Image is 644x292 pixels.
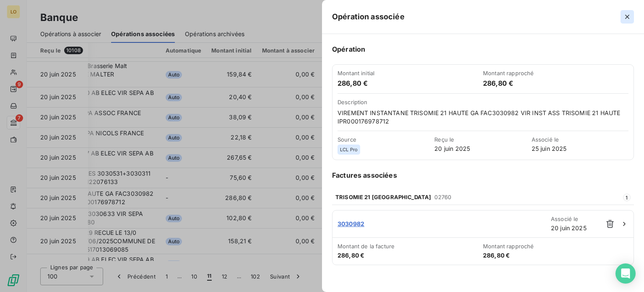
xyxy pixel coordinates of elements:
[332,44,634,54] h6: Opération
[338,99,368,105] span: Description
[434,194,620,201] span: 02760
[338,251,483,260] span: 286,80 €
[532,145,628,153] span: 25 juin 2025
[338,243,483,250] span: Montant de la facture
[532,136,628,143] span: Associé le
[338,78,483,88] h6: 286,80 €
[483,243,628,250] span: Montant rapproché
[338,70,483,76] span: Montant initial
[434,145,531,153] span: 20 juin 2025
[335,194,431,201] span: TRISOMIE 21 [GEOGRAPHIC_DATA]
[483,78,628,88] h6: 286,80 €
[623,194,631,201] span: 1
[434,136,531,143] span: Reçu le
[483,70,628,76] span: Montant rapproché
[340,147,358,152] span: LCL Pro
[615,263,636,284] div: Open Intercom Messenger
[338,220,551,228] span: 3030982
[338,109,628,126] span: VIREMENT INSTANTANE TRISOMIE 21 HAUTE GA FAC3030982 VIR INST ASS TRISOMIE 21 HAUTE IPR000176978712
[332,11,405,23] h5: Opération associée
[551,216,579,222] span: Associé le
[338,136,356,143] span: Source
[332,170,634,180] h6: Factures associées
[332,210,634,265] a: 3030982Associé le20 juin 2025Montant de la facture286,80 €Montant rapproché286,80 €
[483,251,628,260] span: 286,80 €
[551,224,587,232] span: 20 juin 2025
